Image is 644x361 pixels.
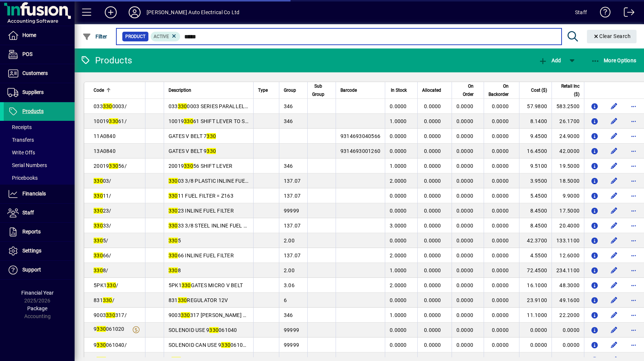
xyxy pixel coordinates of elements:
[258,86,274,94] div: Type
[456,312,474,318] span: 0.0000
[593,33,631,39] span: Clear Search
[618,1,635,26] a: Logout
[169,178,266,184] span: 03 3/8 PLASTIC INLINE FUEL FILTER
[492,193,509,199] span: 0.0000
[589,54,638,67] button: More Options
[552,188,584,203] td: 9.9000
[390,103,407,109] span: 0.0000
[184,163,193,169] em: 330
[390,267,407,273] span: 1.0000
[284,297,287,303] span: 6
[424,342,441,348] span: 0.0000
[552,99,584,114] td: 583.2500
[492,148,509,154] span: 0.0000
[178,103,187,109] em: 330
[390,312,407,318] span: 1.0000
[552,114,584,129] td: 26.1700
[519,323,552,338] td: 0.0000
[531,86,547,94] span: Cost ($)
[169,103,285,109] span: 033 0003 SERIES PARALLEL SWITCH BOSCH
[424,133,441,139] span: 0.0000
[221,342,230,348] em: 330
[608,279,620,291] button: Edit
[169,148,216,154] span: GATES V BELT 9
[492,297,509,303] span: 0.0000
[340,133,380,139] span: 9314693040566
[151,32,180,41] mat-chip: Activation Status: Active
[7,150,35,156] span: Write Offs
[22,267,41,273] span: Support
[284,86,303,94] div: Group
[284,193,301,199] span: 137.07
[284,163,293,169] span: 346
[178,297,187,303] em: 330
[628,205,640,217] button: More options
[169,223,260,229] span: 33 3/8 STEEL INLINE FUEL FILTER
[492,133,509,139] span: 0.0000
[22,51,32,57] span: POS
[391,86,407,94] span: In Stock
[22,191,46,197] span: Financials
[608,175,620,187] button: Edit
[340,148,380,154] span: 9314693001260
[4,64,75,83] a: Customers
[552,144,584,158] td: 42.0000
[424,267,441,273] span: 0.0000
[207,148,216,154] em: 330
[537,54,563,67] button: Add
[492,118,509,124] span: 0.0000
[456,82,480,98] div: On Order
[125,33,145,40] span: Product
[94,252,103,258] em: 330
[22,70,48,76] span: Customers
[456,82,474,98] span: On Order
[109,118,118,124] em: 330
[94,252,111,258] span: 66/
[492,282,509,288] span: 0.0000
[591,57,637,63] span: More Options
[456,342,474,348] span: 0.0000
[94,86,141,94] div: Code
[169,163,233,169] span: 20019 56 SHIFT LEVER
[22,248,41,254] span: Settings
[169,267,178,273] em: 330
[456,238,474,244] span: 0.0000
[4,261,75,279] a: Support
[424,118,441,124] span: 0.0000
[284,252,301,258] span: 137.07
[340,86,357,94] span: Barcode
[4,146,75,159] a: Write Offs
[123,6,147,19] button: Profile
[424,312,441,318] span: 0.0000
[628,235,640,247] button: More options
[94,282,118,288] span: 5PK1 /
[628,249,640,261] button: More options
[424,252,441,258] span: 0.0000
[284,208,299,214] span: 99999
[284,223,301,229] span: 137.07
[552,263,584,278] td: 234.1100
[575,6,587,18] div: Staff
[109,163,118,169] em: 330
[456,133,474,139] span: 0.0000
[390,193,407,199] span: 0.0000
[628,279,640,291] button: More options
[94,208,111,214] span: 23/
[94,223,111,229] span: 33/
[519,158,552,173] td: 9.5100
[390,86,414,94] div: In Stock
[182,282,191,288] em: 330
[492,342,509,348] span: 0.0000
[424,238,441,244] span: 0.0000
[492,103,509,109] span: 0.0000
[456,267,474,273] span: 0.0000
[608,115,620,127] button: Edit
[424,163,441,169] span: 0.0000
[94,208,103,214] em: 330
[456,178,474,184] span: 0.0000
[608,160,620,172] button: Edit
[7,137,34,143] span: Transfers
[628,264,640,276] button: More options
[519,278,552,293] td: 16.1000
[94,238,108,244] span: 5/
